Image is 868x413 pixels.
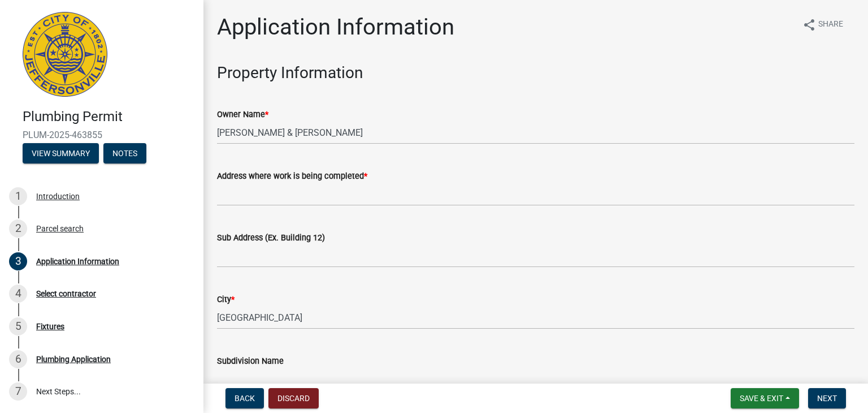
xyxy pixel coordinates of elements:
button: Notes [103,143,146,164]
label: Sub Address (Ex. Building 12) [217,234,325,242]
div: Application Information [36,257,119,265]
div: Introduction [36,192,80,200]
div: Fixtures [36,322,64,330]
label: Subdivision Name [217,358,284,365]
div: 4 [9,285,27,303]
span: Next [817,394,837,403]
div: 7 [9,382,27,401]
div: Select contractor [36,290,96,298]
button: Next [808,388,846,408]
wm-modal-confirm: Notes [103,149,146,158]
h3: Property Information [217,63,854,83]
button: shareShare [793,14,852,36]
label: Owner Name [217,111,268,119]
span: Back [235,394,255,403]
h1: Application Information [217,14,454,41]
div: 2 [9,220,27,238]
button: Discard [268,388,319,408]
i: share [802,18,816,32]
div: 5 [9,317,27,335]
div: 1 [9,187,27,205]
div: 3 [9,252,27,270]
div: Parcel search [36,225,84,233]
div: 6 [9,350,27,368]
span: Save & Exit [740,394,783,403]
div: Plumbing Application [36,355,111,363]
wm-modal-confirm: Summary [23,149,99,158]
button: View Summary [23,143,99,164]
h4: Plumbing Permit [23,109,194,125]
label: City [217,296,235,304]
button: Save & Exit [731,388,799,408]
img: City of Jeffersonville, Indiana [23,12,107,97]
span: PLUM-2025-463855 [23,130,181,140]
button: Back [225,388,264,408]
label: Address where work is being completed [217,173,367,180]
span: Share [818,18,843,32]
